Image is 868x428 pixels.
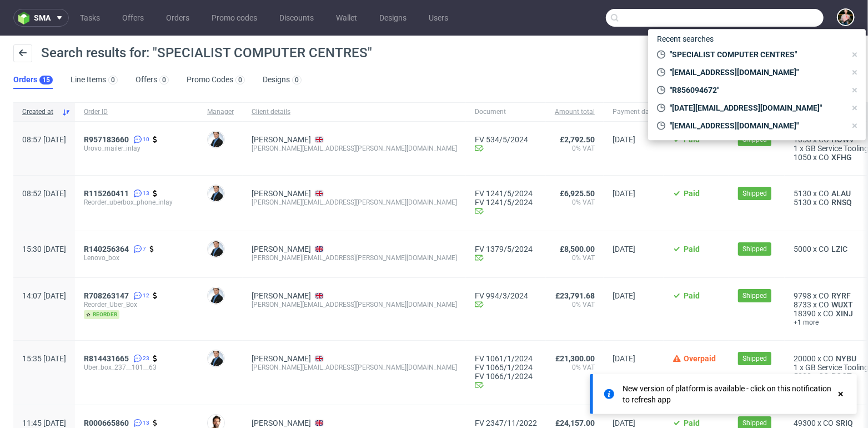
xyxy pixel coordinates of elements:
a: Designs [373,9,413,27]
a: Promo codes [205,9,264,27]
a: BQCT [829,372,854,381]
a: FV 534/5/2024 [475,135,537,144]
span: Shipped [742,354,767,364]
span: 23 [143,354,149,363]
a: [PERSON_NAME] [252,135,311,144]
span: 18390 [794,309,816,318]
span: sma [34,14,51,22]
span: CO [823,309,834,318]
span: 13 [143,189,149,198]
a: RNSQ [829,198,854,207]
span: Order ID [84,107,189,117]
img: Kluczyński Michał [208,132,224,147]
a: [PERSON_NAME] [252,354,311,363]
span: reorder [84,310,119,319]
span: Uber_box_237__101__63 [84,363,189,372]
span: £21,300.00 [555,354,595,363]
span: 5130 [794,189,811,198]
span: £6,925.50 [560,189,595,198]
span: Shipped [742,418,767,428]
span: ALAU [829,189,853,198]
span: [DATE] [613,291,635,300]
a: R115260411 [84,189,131,198]
span: Shipped [742,244,767,254]
span: 0% VAT [555,253,595,262]
span: "[EMAIL_ADDRESS][DOMAIN_NAME]" [665,120,846,131]
a: 13 [131,419,149,427]
a: Wallet [329,9,364,27]
span: CO [823,354,834,363]
span: Manager [207,107,234,117]
a: 13 [131,189,149,198]
img: Kluczyński Michał [208,351,224,366]
div: [PERSON_NAME][EMAIL_ADDRESS][PERSON_NAME][DOMAIN_NAME] [252,363,457,372]
a: Offers [116,9,150,27]
span: R140256364 [84,245,129,253]
a: FV 1379/5/2024 [475,245,537,253]
a: Promo Codes0 [187,71,245,89]
a: Orders [159,9,196,27]
span: 49300 [794,419,816,427]
span: WUXT [829,300,855,309]
span: Paid [684,189,700,198]
div: [PERSON_NAME][EMAIL_ADDRESS][PERSON_NAME][DOMAIN_NAME] [252,300,457,309]
span: Paid [684,419,700,427]
a: 23 [131,354,149,363]
a: FV 1241/5/2024 [475,198,537,207]
a: FV 1061/1/2024 [475,354,537,363]
span: Payment date [613,107,655,117]
span: Amount total [555,107,595,117]
span: R708263147 [84,291,129,300]
a: R140256364 [84,245,131,253]
a: 7 [131,245,146,253]
span: £8,500.00 [560,245,595,253]
span: 20000 [794,354,816,363]
span: CO [819,189,829,198]
span: 14:07 [DATE] [22,291,66,300]
span: Overpaid [684,354,716,363]
span: R957183660 [84,135,129,144]
span: £24,157.00 [555,419,595,427]
span: 15:30 [DATE] [22,245,66,253]
span: NYBU [834,354,859,363]
span: 5130 [794,198,811,207]
span: 0% VAT [555,363,595,372]
span: CO [819,245,829,253]
div: 0 [238,76,242,84]
a: R000665860 [84,419,131,427]
a: FV 2347/11/2022 [475,419,537,427]
span: Document [475,107,537,117]
a: [PERSON_NAME] [252,419,311,427]
span: CO [823,419,834,427]
span: "[DATE][EMAIL_ADDRESS][DOMAIN_NAME]" [665,102,846,113]
span: Reorder_uberbox_phone_inlay [84,198,189,207]
span: [DATE] [613,245,635,253]
span: LZIC [829,245,850,253]
a: [PERSON_NAME] [252,189,311,198]
span: [DATE] [613,135,635,144]
a: R708263147 [84,291,131,300]
div: 0 [295,76,299,84]
a: FV 1066/1/2024 [475,372,537,381]
span: R814431665 [84,354,129,363]
img: logo [18,12,34,24]
span: R115260411 [84,189,129,198]
span: "SPECIALIST COMPUTER CENTRES" [665,49,846,60]
a: RYRF [829,291,853,300]
span: 5000 [794,372,811,381]
a: [PERSON_NAME] [252,245,311,253]
div: 0 [162,76,166,84]
a: Offers0 [136,71,169,89]
a: SRIQ [834,419,855,427]
a: XFHG [829,153,854,162]
span: 12 [143,291,149,300]
span: 11:45 [DATE] [22,419,66,427]
span: Urovo_mailer_inlay [84,144,189,153]
span: Paid [684,245,700,253]
div: [PERSON_NAME][EMAIL_ADDRESS][PERSON_NAME][DOMAIN_NAME] [252,144,457,153]
span: Recent searches [653,30,718,48]
span: CO [819,300,829,309]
